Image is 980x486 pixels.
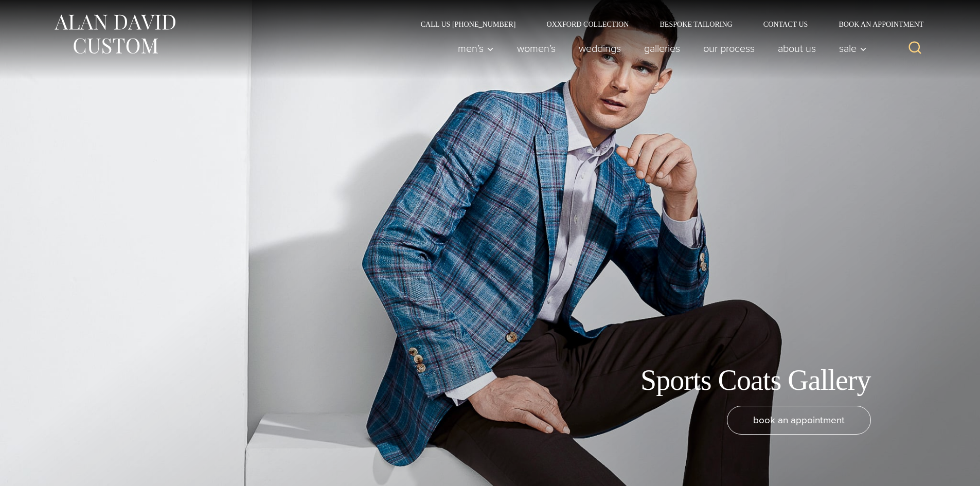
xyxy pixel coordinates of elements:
a: Our Process [691,38,766,59]
a: Galleries [632,38,691,59]
span: Men’s [458,43,494,53]
a: Call Us [PHONE_NUMBER] [405,21,531,28]
nav: Primary Navigation [446,38,872,59]
a: weddings [567,38,632,59]
a: Book an Appointment [823,21,927,28]
nav: Secondary Navigation [405,21,928,28]
h1: Sports Coats Gallery [640,363,870,398]
span: book an appointment [753,412,845,427]
a: Contact Us [748,21,824,28]
a: book an appointment [727,406,871,435]
a: Women’s [505,38,567,59]
span: Sale [839,43,867,53]
a: About Us [766,38,827,59]
a: Bespoke Tailoring [644,21,747,28]
img: Alan David Custom [53,11,176,57]
button: View Search Form [903,36,928,61]
a: Oxxford Collection [531,21,644,28]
